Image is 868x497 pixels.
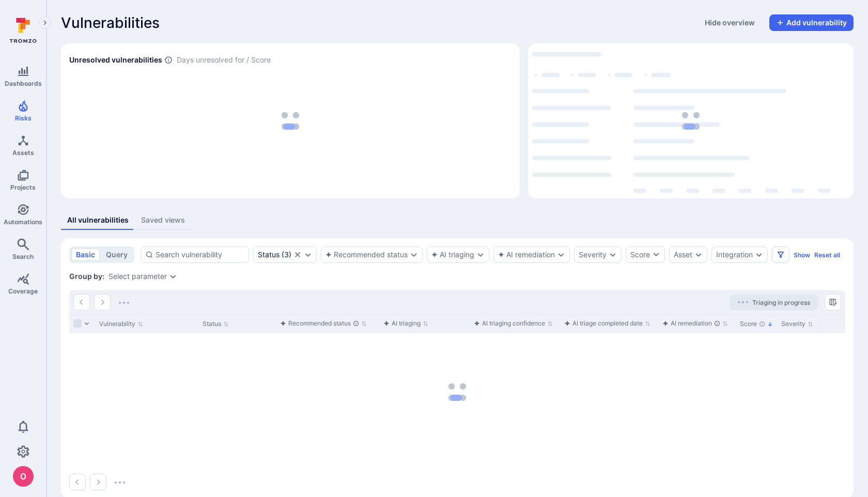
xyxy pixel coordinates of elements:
[39,17,51,29] button: Expand navigation menu
[699,14,761,31] button: Hide overview
[293,251,302,259] button: Clear selection
[694,251,703,259] button: Expand dropdown
[410,251,418,259] button: Expand dropdown
[662,318,720,329] div: AI remediation
[61,14,160,31] span: Vulnerabilities
[498,251,555,259] button: AI remediation
[579,251,607,259] button: Severity
[109,272,177,281] div: grouping parameters
[258,251,291,259] div: ( 3 )
[258,251,280,259] div: Status
[304,251,312,259] button: Expand dropdown
[662,319,728,328] button: Sort by function(){return k.createElement(pN.A,{direction:"row",alignItems:"center",gap:4},k.crea...
[794,251,810,259] button: Show
[752,299,810,306] span: Triaging in progress
[10,183,36,191] span: Projects
[67,215,129,225] div: All vulnerabilities
[630,250,650,260] div: Score
[13,466,34,487] img: ACg8ocJcCe-YbLxGm5tc0PuNRxmgP8aEm0RBXn6duO8aeMVK9zjHhw=s96-c
[115,482,125,484] img: Loading...
[12,149,34,157] span: Assets
[99,320,143,328] button: Sort by Vulnerability
[825,294,841,310] button: Manage columns
[740,320,773,328] button: Sort by Score
[474,319,553,328] button: Sort by function(){return k.createElement(pN.A,{direction:"row",alignItems:"center",gap:4},k.crea...
[69,55,162,65] h2: Unresolved vulnerabilities
[383,318,421,329] div: AI triaging
[767,319,773,330] p: Sorted by: Highest first
[759,321,765,327] div: The vulnerability score is based on the parameters defined in the settings
[383,319,428,328] button: Sort by function(){return k.createElement(pN.A,{direction:"row",alignItems:"center",gap:4},k.crea...
[564,318,643,329] div: AI triage completed date
[280,319,367,328] button: Sort by function(){return k.createElement(pN.A,{direction:"row",alignItems:"center",gap:4},k.crea...
[61,211,854,230] div: assets tabs
[169,272,177,281] button: Expand dropdown
[15,114,32,122] span: Risks
[781,320,813,328] button: Sort by Severity
[474,318,545,329] div: AI triaging confidence
[280,318,359,329] div: Recommended status
[738,301,748,303] img: Loading...
[119,302,129,304] img: Loading...
[769,14,854,31] button: Add vulnerability
[41,19,49,27] i: Expand navigation menu
[90,474,106,490] button: Go to the next page
[164,55,173,66] span: Number of vulnerabilities in status ‘Open’ ‘Triaged’ and ‘In process’ divided by score and scanne...
[8,287,38,295] span: Coverage
[69,271,104,282] span: Group by:
[532,48,849,194] div: loading spinner
[73,294,90,310] button: Go to the previous page
[13,466,34,487] div: oleg malkov
[94,294,111,310] button: Go to the next page
[177,55,271,66] span: Days unresolved for / Score
[4,218,42,226] span: Automations
[626,246,665,263] button: Score
[109,272,167,281] button: Select parameter
[71,248,100,261] button: basic
[476,251,485,259] button: Expand dropdown
[69,474,86,490] button: Go to the previous page
[73,319,82,328] span: Select all rows
[716,251,753,259] button: Integration
[203,320,229,328] button: Sort by Status
[431,251,474,259] button: AI triaging
[101,248,132,261] button: query
[5,80,42,87] span: Dashboards
[814,251,840,259] button: Reset all
[528,43,854,198] div: Top integrations by vulnerabilities
[156,250,244,260] input: Search vulnerability
[682,112,700,130] img: Loading...
[755,251,763,259] button: Expand dropdown
[12,253,34,260] span: Search
[326,251,408,259] button: Recommended status
[258,251,291,259] button: Status(3)
[564,319,650,328] button: Sort by function(){return k.createElement(pN.A,{direction:"row",alignItems:"center",gap:4},k.crea...
[609,251,617,259] button: Expand dropdown
[674,251,692,259] button: Asset
[141,215,185,225] div: Saved views
[772,246,789,263] button: Filters
[557,251,565,259] button: Expand dropdown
